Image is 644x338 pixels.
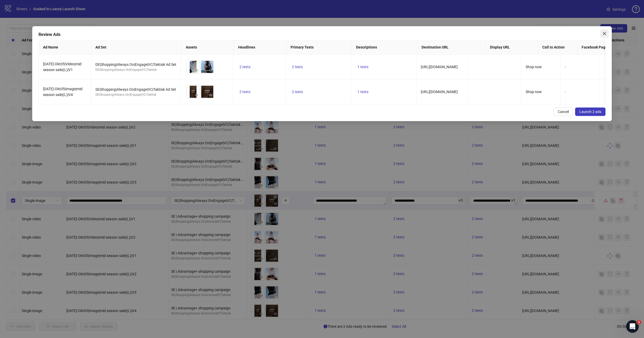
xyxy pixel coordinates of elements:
[208,67,214,73] button: Preview
[637,320,641,324] span: 1
[357,65,368,69] span: 1 texts
[565,64,596,70] div: -
[357,90,368,94] span: 1 texts
[237,64,253,70] button: 2 texts
[292,90,303,94] span: 2 texts
[554,108,573,116] button: Cancel
[626,320,639,333] iframe: Intercom live chat
[193,92,200,98] button: Preview
[355,89,370,95] button: 1 texts
[181,40,234,55] th: Assets
[95,87,176,92] div: SE|Shopping|Always On|Engage|VC|Taktisk Ad Set
[352,40,417,55] th: Descriptions
[43,87,83,97] span: [DATE]-Okt05|Image|mid season sale|(L)|V4
[95,92,176,97] div: SE|Shopping|Always On|Engage|VC|Taktisk
[237,89,253,95] button: 2 texts
[39,40,91,55] th: Ad Name
[286,40,352,55] th: Primary Texts
[95,67,176,72] div: DE|Shopping|Always On|Engage|VC|Taktisk
[39,31,605,38] div: Review Ads
[201,85,214,98] img: Asset 2
[558,110,569,114] span: Cancel
[538,40,577,55] th: Call to Action
[290,64,305,70] button: 2 texts
[600,29,609,38] button: Close
[602,31,607,36] span: close
[290,89,305,95] button: 2 texts
[208,92,214,98] button: Preview
[209,68,212,72] span: eye
[234,40,286,55] th: Headlines
[95,62,176,67] div: DE|Shopping|Always On|Engage|VC|Taktisk Ad Set
[239,90,250,94] span: 2 texts
[91,40,182,55] th: Ad Set
[486,40,538,55] th: Display URL
[187,60,200,73] img: Asset 1
[575,108,605,116] button: Launch 2 ads
[187,85,200,98] img: Asset 1
[43,62,81,72] span: [DATE]-Okt05|Video|mid season sale|(L)|V1
[579,110,601,114] span: Launch 2 ads
[421,65,458,69] span: [URL][DOMAIN_NAME]
[195,93,198,97] span: eye
[193,67,200,73] button: Preview
[417,40,486,55] th: Destination URL
[355,64,370,70] button: 1 texts
[526,90,542,94] span: Shop now
[201,60,214,73] img: Asset 2
[526,65,542,69] span: Shop now
[195,68,198,72] span: eye
[565,89,596,95] div: -
[421,90,458,94] span: [URL][DOMAIN_NAME]
[209,93,212,97] span: eye
[292,65,303,69] span: 2 texts
[239,65,250,69] span: 2 texts
[577,40,617,55] th: Facebook Page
